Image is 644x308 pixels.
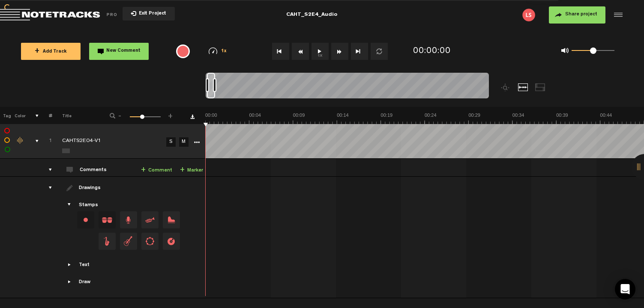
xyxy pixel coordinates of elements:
[141,233,159,250] span: Drag and drop a stamp
[180,167,185,174] span: +
[80,167,108,174] div: Comments
[120,233,137,250] span: Drag and drop a stamp
[141,167,146,174] span: +
[221,49,227,54] span: 1x
[351,43,368,60] button: Go to end
[40,184,54,192] div: drawings
[39,159,52,177] td: comments
[66,201,73,208] span: Showcase stamps
[176,44,190,58] div: {{ tooltip_message }}
[371,43,388,60] button: Loop
[141,211,159,228] span: Drag and drop a stamp
[331,43,348,60] button: Fast Forward
[35,48,39,55] span: +
[89,43,149,60] button: New Comment
[615,279,635,299] div: Open Intercom Messenger
[99,233,116,250] span: Drag and drop a stamp
[163,211,180,228] span: Drag and drop a stamp
[52,124,164,159] td: Click to edit the title CAHTS2E04-V1
[198,47,238,55] div: 1x
[123,7,175,21] button: Exit Project
[549,6,605,24] button: Share project
[77,211,94,228] div: Change stamp color.To change the color of an existing stamp, select the stamp on the right and th...
[62,137,174,146] div: Click to edit the title
[66,261,73,268] span: Showcase text
[136,12,166,16] span: Exit Project
[292,43,309,60] button: Rewind
[166,137,176,147] a: S
[209,47,217,54] img: speedometer.svg
[79,262,90,269] div: Text
[163,233,180,250] span: Drag and drop a stamp
[26,124,39,159] td: comments, stamps & drawings
[52,107,98,124] th: Title
[565,12,597,17] span: Share project
[179,137,189,147] a: M
[21,43,81,60] button: +Add Track
[39,177,52,298] td: drawings
[40,137,54,145] div: Click to change the order number
[79,279,90,286] div: Draw
[120,211,137,228] span: Drag and drop a stamp
[272,43,289,60] button: Go to beginning
[106,49,141,53] span: New Comment
[13,107,26,124] th: Color
[99,211,116,228] span: Drag and drop a stamp
[39,107,52,124] th: #
[413,45,451,58] div: 00:00:00
[14,137,27,145] div: Change the color of the waveform
[13,124,26,159] td: Change the color of the waveform
[522,9,535,21] img: letters
[66,278,73,285] span: Showcase draw menu
[35,50,67,54] span: Add Track
[180,166,203,175] a: Marker
[27,137,40,145] div: comments, stamps & drawings
[167,112,174,117] span: +
[79,185,102,192] div: Drawings
[40,166,54,174] div: comments
[117,112,123,117] span: -
[192,138,201,145] a: More
[39,124,52,159] td: Click to change the order number 1
[79,202,98,209] div: Stamps
[141,166,172,175] a: Comment
[312,43,329,60] button: 1x
[190,115,195,119] a: Download comments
